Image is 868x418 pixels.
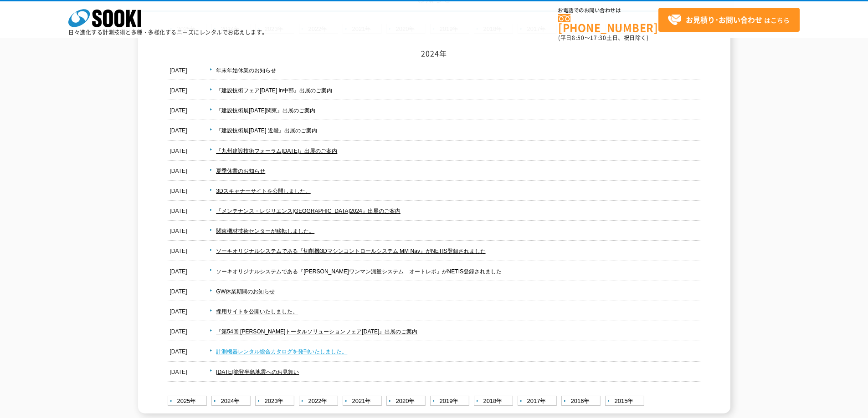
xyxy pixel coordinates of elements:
dt: [DATE] [170,201,187,217]
dt: [DATE] [170,101,187,116]
a: 2024年 [211,396,253,407]
dt: [DATE] [170,362,187,378]
a: [DATE]能登半島地震へのお見舞い [216,369,299,375]
a: GW休業期間のお知らせ [216,288,275,295]
a: 『九州建設技術フォーラム[DATE]』出展のご案内 [216,148,337,154]
strong: お見積り･お問い合わせ [686,14,762,25]
a: 2016年 [561,396,603,407]
a: ソーキオリジナルシステムである『切削機3Dマシンコントロールシステム MM Nav』がNETIS登録されました [216,248,485,254]
span: お電話でのお問い合わせは [558,8,658,13]
dt: [DATE] [170,221,187,237]
a: 2021年 [343,396,384,407]
a: 3Dスキャナーサイトを公開しました。 [216,188,310,194]
span: 8:50 [572,34,585,42]
a: 2020年 [386,396,428,407]
a: 採用サイトを公開いたしました。 [216,308,298,315]
dt: [DATE] [170,262,187,277]
span: (平日 ～ 土日、祝日除く) [558,34,648,42]
a: 『建設技術展[DATE] 近畿』出展のご案内 [216,127,317,134]
a: 2018年 [474,396,515,407]
span: 17:30 [590,34,606,42]
a: お見積り･お問い合わせはこちら [658,8,800,32]
a: 年末年始休業のお知らせ [216,67,276,74]
dt: [DATE] [170,342,187,357]
dt: [DATE] [170,161,187,176]
p: 日々進化する計測技術と多種・多様化するニーズにレンタルでお応えします。 [68,30,268,35]
a: 『建設技術フェア[DATE] in中部』出展のご案内 [216,87,332,94]
a: 2019年 [430,396,472,407]
a: 計測機器レンタル総合カタログを発刊いたしました。 [216,348,347,355]
a: 2017年 [518,396,559,407]
dt: [DATE] [170,322,187,337]
a: 2015年 [605,396,647,407]
a: [PHONE_NUMBER] [558,14,658,33]
dt: [DATE] [170,60,187,76]
dt: [DATE] [170,181,187,196]
h2: 2024年 [168,49,701,58]
dt: [DATE] [170,302,187,317]
a: 関東機材技術センターが移転しました。 [216,228,314,234]
a: ソーキオリジナルシステムである『[PERSON_NAME]ワンマン測量システム オートレポ』がNETIS登録されました [216,268,502,275]
span: はこちら [668,13,790,27]
dt: [DATE] [170,81,187,96]
dt: [DATE] [170,121,187,136]
a: 『第54回 [PERSON_NAME]トータルソリューションフェア[DATE]』出展のご案内 [216,328,417,335]
a: 2023年 [255,396,297,407]
a: 2022年 [299,396,340,407]
a: 『メンテナンス・レジリエンス[GEOGRAPHIC_DATA]2024』出展のご案内 [216,208,401,214]
dt: [DATE] [170,141,187,156]
a: 『建設技術展[DATE]関東』出展のご案内 [216,107,315,114]
dt: [DATE] [170,282,187,297]
a: 夏季休業のお知らせ [216,168,265,174]
dt: [DATE] [170,241,187,257]
a: 2025年 [168,396,209,407]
